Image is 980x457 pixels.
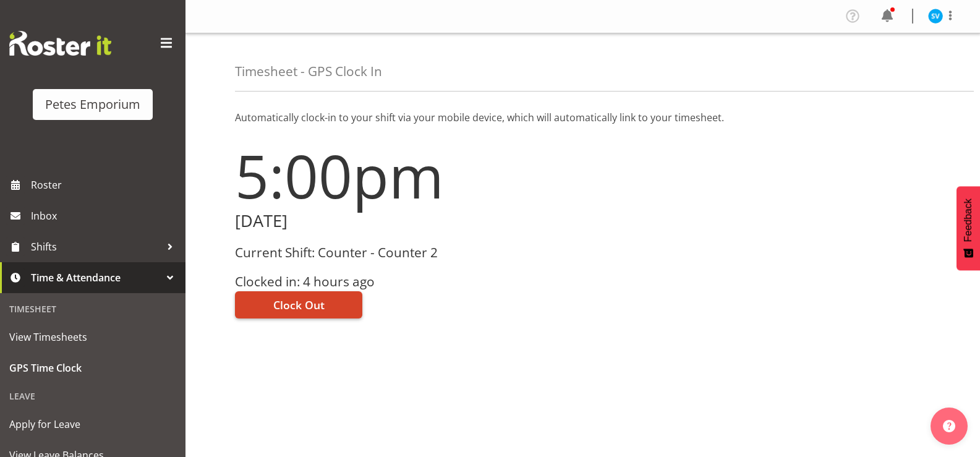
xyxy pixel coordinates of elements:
h3: Current Shift: Counter - Counter 2 [235,246,576,260]
span: Clock Out [273,297,325,313]
span: Roster [31,176,179,194]
img: Rosterit website logo [9,31,111,56]
a: GPS Time Clock [3,352,182,383]
h1: 5:00pm [235,142,576,209]
div: Timesheet [3,296,182,322]
span: Time & Attendance [31,268,161,287]
span: View Timesheets [9,328,176,346]
span: Shifts [31,237,161,256]
img: help-xxl-2.png [943,420,955,432]
a: View Timesheets [3,322,182,352]
span: Inbox [31,207,179,225]
a: Apply for Leave [3,409,182,440]
p: Automatically clock-in to your shift via your mobile device, which will automatically link to you... [235,110,931,125]
span: GPS Time Clock [9,359,176,377]
div: Petes Emporium [45,95,140,114]
h3: Clocked in: 4 hours ago [235,275,576,289]
h4: Timesheet - GPS Clock In [235,64,382,79]
button: Feedback - Show survey [957,186,980,270]
span: Apply for Leave [9,415,176,434]
img: sasha-vandervalk6911.jpg [928,9,943,23]
div: Leave [3,383,182,409]
span: Feedback [963,199,974,242]
button: Clock Out [235,291,362,318]
h2: [DATE] [235,211,576,231]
